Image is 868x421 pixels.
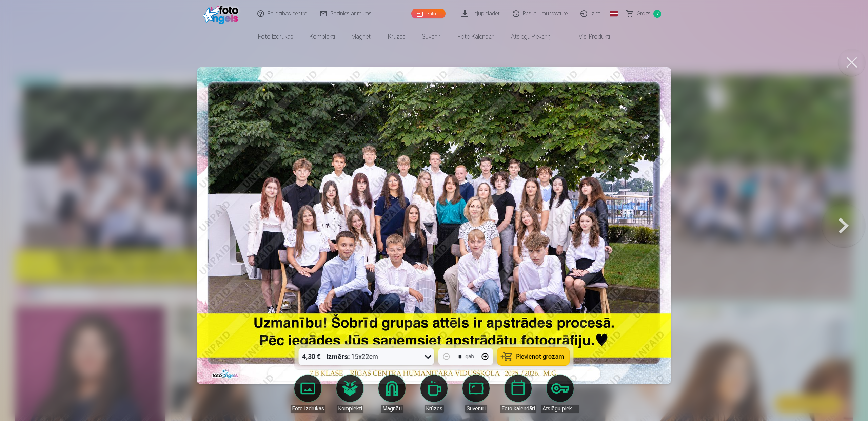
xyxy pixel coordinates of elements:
[560,27,618,46] a: Visi produkti
[343,27,380,46] a: Magnēti
[497,348,570,365] button: Pievienot grozam
[637,9,651,18] span: Grozs
[327,348,378,365] div: 15x22cm
[411,9,446,18] a: Galerija
[466,352,476,361] div: gab.
[425,405,444,413] div: Krūzes
[301,27,343,46] a: Komplekti
[457,375,495,413] a: Suvenīri
[381,405,403,413] div: Magnēti
[465,405,487,413] div: Suvenīri
[503,27,560,46] a: Atslēgu piekariņi
[337,405,363,413] div: Komplekti
[414,27,450,46] a: Suvenīri
[653,10,661,18] span: 7
[541,405,579,413] div: Atslēgu piekariņi
[203,3,242,24] img: /fa1
[327,352,350,361] strong: Izmērs :
[250,27,301,46] a: Foto izdrukas
[373,375,411,413] a: Magnēti
[380,27,414,46] a: Krūzes
[499,375,537,413] a: Foto kalendāri
[415,375,453,413] a: Krūzes
[299,348,324,365] div: 4,30 €
[289,375,327,413] a: Foto izdrukas
[516,353,564,360] span: Pievienot grozam
[450,27,503,46] a: Foto kalendāri
[541,375,579,413] a: Atslēgu piekariņi
[500,405,536,413] div: Foto kalendāri
[331,375,369,413] a: Komplekti
[291,405,325,413] div: Foto izdrukas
